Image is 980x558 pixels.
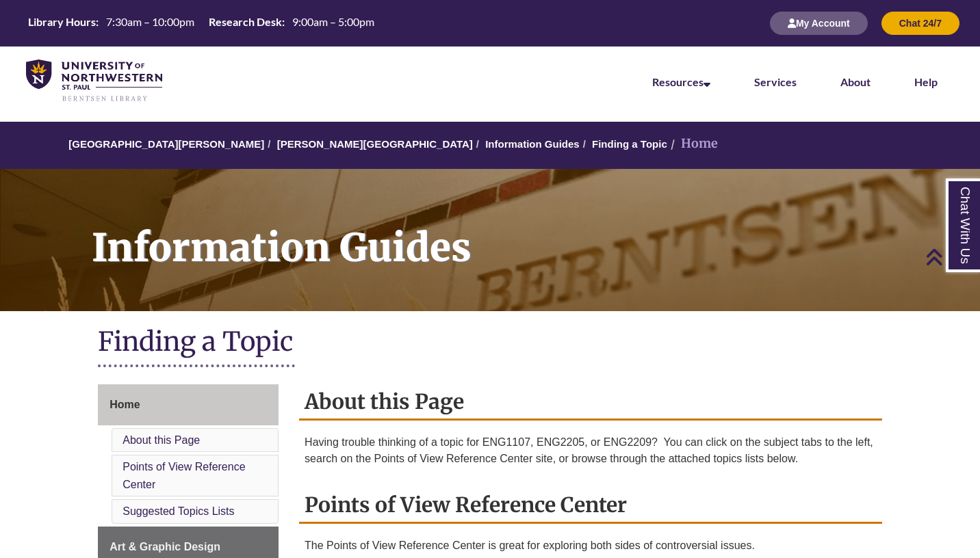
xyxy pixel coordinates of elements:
[122,434,200,446] a: About this Page
[23,14,380,33] a: Hours Today
[122,461,245,490] a: Points of View Reference Center
[652,75,710,88] a: Resources
[23,14,380,31] table: Hours Today
[485,138,580,150] a: Information Guides
[881,12,959,35] button: Chat 24/7
[26,59,162,103] img: UNWSP Library Logo
[305,537,877,554] p: The Points of View Reference Center is great for exploring both sides of controversial issues.
[592,138,667,150] a: Finding a Topic
[925,248,977,266] a: Back to Top
[68,138,264,150] a: [GEOGRAPHIC_DATA][PERSON_NAME]
[770,17,868,29] a: My Account
[299,488,882,524] h2: Points of View Reference Center
[305,434,877,467] p: Having trouble thinking of a topic for ENG1107, ENG2205, or ENG2209? You can click on the subject...
[109,541,220,553] span: Art & Graphic Design
[770,12,868,35] button: My Account
[98,384,279,425] a: Home
[754,75,797,88] a: Services
[881,17,959,29] a: Chat 24/7
[77,169,980,293] h1: Information Guides
[122,505,234,517] a: Suggested Topics Lists
[98,325,882,361] h1: Finding a Topic
[109,399,140,410] span: Home
[299,384,882,421] h2: About this Page
[840,75,871,88] a: About
[277,138,473,150] a: [PERSON_NAME][GEOGRAPHIC_DATA]
[203,14,287,29] th: Research Desk:
[23,14,101,29] th: Library Hours:
[106,15,194,28] span: 7:30am – 10:00pm
[914,75,938,88] a: Help
[292,15,374,28] span: 9:00am – 5:00pm
[667,134,718,154] li: Home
